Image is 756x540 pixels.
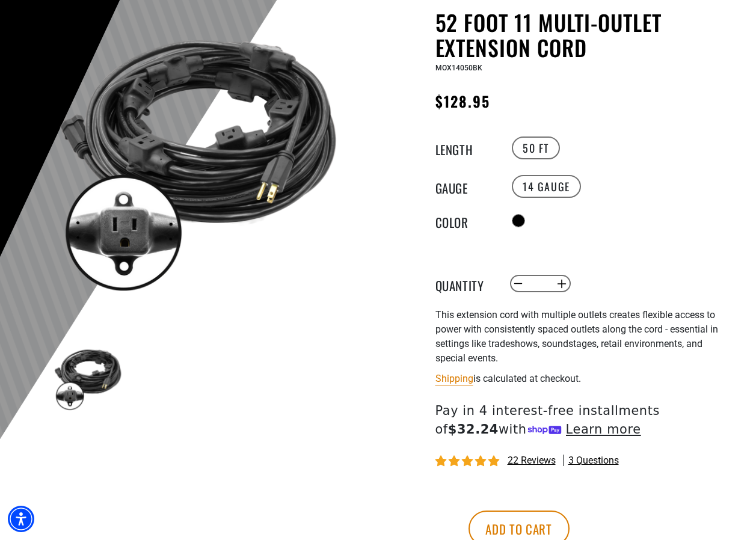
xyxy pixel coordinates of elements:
span: MOX14050BK [435,64,482,72]
div: Accessibility Menu [8,506,34,532]
span: 22 reviews [508,455,556,466]
legend: Gauge [435,179,496,194]
h1: 52 Foot 11 Multi-Outlet Extension Cord [435,10,730,60]
span: $128.95 [435,90,491,112]
img: black [53,12,343,302]
a: Shipping [435,373,473,384]
label: 14 Gauge [512,175,581,198]
legend: Length [435,140,496,156]
span: 3 questions [568,454,619,467]
label: Quantity [435,276,496,292]
span: 4.95 stars [435,456,502,467]
img: black [53,343,123,413]
span: This extension cord with multiple outlets creates flexible access to power with consistently spac... [435,309,718,364]
legend: Color [435,213,496,229]
label: 50 FT [512,137,560,159]
div: is calculated at checkout. [435,370,730,387]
